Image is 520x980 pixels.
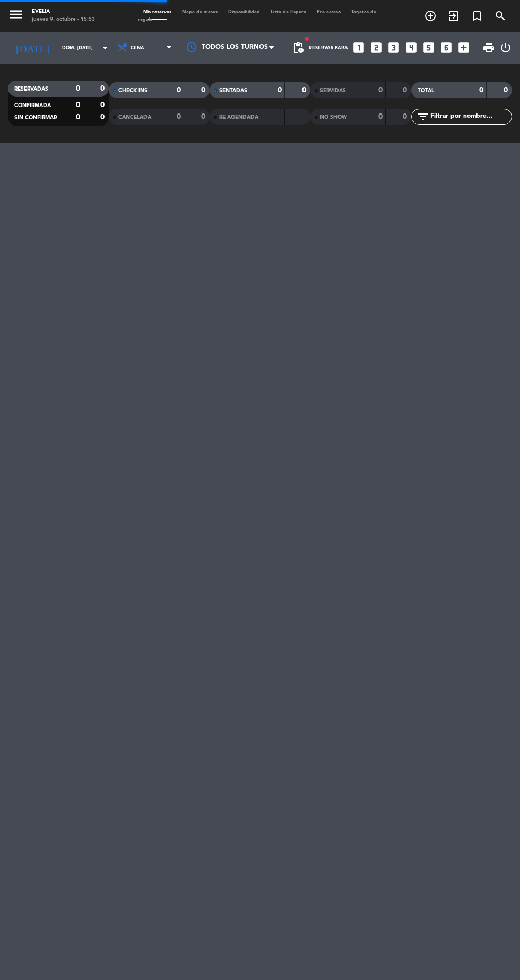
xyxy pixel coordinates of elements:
[8,6,24,25] button: menu
[8,37,57,58] i: [DATE]
[418,88,434,93] span: TOTAL
[378,86,383,94] strong: 0
[76,85,80,92] strong: 0
[100,101,107,109] strong: 0
[14,115,57,120] span: SIN CONFIRMAR
[177,113,181,120] strong: 0
[32,8,95,16] div: Evelia
[219,88,247,93] span: SENTADAS
[422,41,436,55] i: looks_5
[14,86,48,92] span: RESERVADAS
[457,41,471,55] i: add_box
[424,10,437,22] i: add_circle_outline
[311,10,346,14] span: Pre-acceso
[494,10,507,22] i: search
[482,41,495,54] span: print
[8,6,24,22] i: menu
[118,115,151,120] span: CANCELADA
[118,88,148,93] span: CHECK INS
[499,41,512,54] i: power_settings_new
[265,10,311,14] span: Lista de Espera
[320,115,347,120] span: NO SHOW
[429,111,512,122] input: Filtrar por nombre...
[403,86,409,94] strong: 0
[387,41,401,55] i: looks_3
[201,113,207,120] strong: 0
[479,86,483,94] strong: 0
[447,10,460,22] i: exit_to_app
[320,88,346,93] span: SERVIDAS
[302,86,308,94] strong: 0
[223,10,265,14] span: Disponibilidad
[439,41,453,55] i: looks_6
[471,10,483,22] i: turned_in_not
[309,45,348,51] span: Reservas para
[417,110,429,123] i: filter_list
[304,36,310,42] span: fiber_manual_record
[177,10,223,14] span: Mapa de mesas
[352,41,366,55] i: looks_one
[292,41,305,54] span: pending_actions
[100,85,107,92] strong: 0
[76,113,80,121] strong: 0
[100,113,107,121] strong: 0
[201,86,207,94] strong: 0
[138,10,177,14] span: Mis reservas
[403,113,409,120] strong: 0
[219,115,258,120] span: RE AGENDADA
[32,16,95,24] div: jueves 9. octubre - 15:53
[504,86,510,94] strong: 0
[378,113,383,120] strong: 0
[99,41,111,54] i: arrow_drop_down
[131,45,144,51] span: Cena
[404,41,418,55] i: looks_4
[278,86,282,94] strong: 0
[14,103,51,108] span: CONFIRMADA
[499,32,512,64] div: LOG OUT
[369,41,383,55] i: looks_two
[177,86,181,94] strong: 0
[76,101,80,109] strong: 0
